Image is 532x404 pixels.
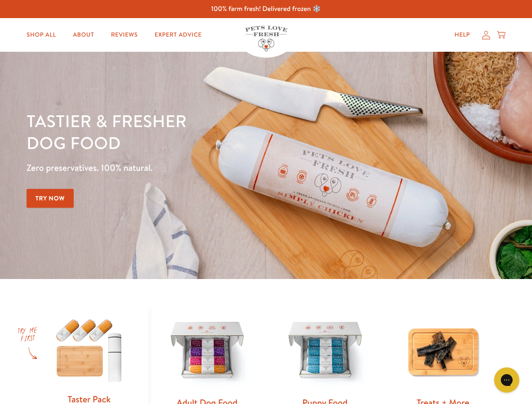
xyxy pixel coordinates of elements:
[27,189,74,208] a: Try Now
[104,27,144,43] a: Reviews
[20,27,63,43] a: Shop All
[490,364,524,396] iframe: Gorgias live chat messenger
[27,160,346,175] p: Zero preservatives. 100% natural.
[27,110,346,154] h1: Tastier & fresher dog food
[148,27,209,43] a: Expert Advice
[245,26,287,51] img: Pets Love Fresh
[448,27,477,43] a: Help
[66,27,101,43] a: About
